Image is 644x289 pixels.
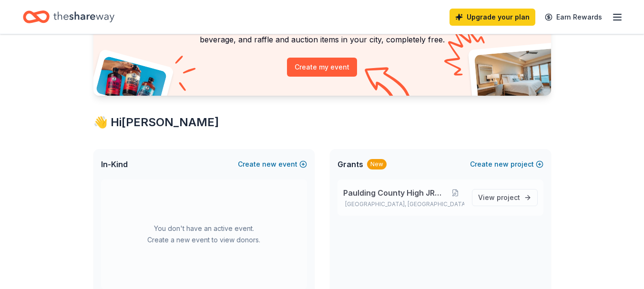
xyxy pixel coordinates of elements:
span: new [494,159,509,170]
p: [GEOGRAPHIC_DATA], [GEOGRAPHIC_DATA] [343,200,464,208]
a: View project [472,189,538,206]
span: In-Kind [101,159,128,170]
button: Createnewproject [470,159,543,170]
div: New [367,159,387,169]
a: Upgrade your plan [450,9,535,26]
div: You don't have an active event. Create a new event to view donors. [101,179,307,289]
div: 👋 Hi [PERSON_NAME] [93,115,551,130]
span: Paulding County High JROTC [343,187,446,199]
span: View [478,192,520,203]
a: Earn Rewards [539,9,608,26]
a: Home [23,6,114,28]
button: Create my event [287,58,357,77]
span: project [497,193,520,201]
span: Grants [337,159,363,170]
span: new [262,159,276,170]
button: Createnewevent [238,159,307,170]
img: Curvy arrow [365,67,412,103]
